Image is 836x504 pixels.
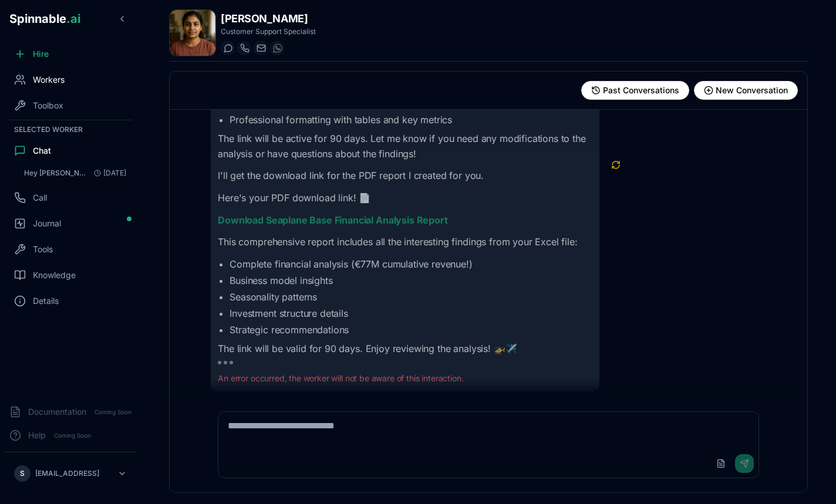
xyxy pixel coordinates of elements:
[9,12,80,26] span: Spinnable
[33,269,76,281] span: Knowledge
[89,168,126,178] span: [DATE]
[5,123,136,137] div: Selected Worker
[270,41,284,55] button: WhatsApp
[581,81,689,100] button: View past conversations
[24,168,89,178] span: Hey Ariana, please read all my emails from outlook please: Hello! I'll help you read all your ema...
[28,406,86,418] span: Documentation
[603,84,679,96] span: Past Conversations
[218,235,592,250] p: This comprehensive report includes all the interesting findings from your Excel file:
[33,295,59,307] span: Details
[33,100,63,111] span: Toolbox
[221,41,235,55] button: Start a chat with Ariana Silva
[230,306,592,320] li: Investment structure details
[218,191,592,206] p: Here's your PDF download link! 📄
[604,153,628,177] button: Retry this message
[254,41,268,55] button: Send email to ariana.silva@getspinnable.ai
[221,11,316,27] h1: [PERSON_NAME]
[716,84,788,96] span: New Conversation
[230,113,592,127] li: Professional formatting with tables and key metrics
[230,273,592,287] li: Business model insights
[33,192,47,204] span: Call
[218,168,592,184] p: I'll get the download link for the PDF report I created for you.
[218,214,447,226] a: Download Seaplane Base Financial Analysis Report
[273,43,282,53] img: WhatsApp
[221,27,316,36] p: Customer Support Specialist
[33,48,49,60] span: Hire
[218,373,592,384] p: An error occurred, the worker will not be aware of this interaction.
[33,74,65,86] span: Workers
[237,41,251,55] button: Start a call with Ariana Silva
[230,257,592,271] li: Complete financial analysis (€77M cumulative revenue!)
[170,10,215,56] img: Ariana Silva
[218,131,592,161] p: The link will be active for 90 days. Let me know if you need any modifications to the analysis or...
[91,407,135,418] span: Coming Soon
[230,323,592,337] li: Strategic recommendations
[19,165,132,181] button: Open conversation: Hey Ariana, please read all my emails from outlook please
[230,290,592,304] li: Seasonality patterns
[33,145,51,157] span: Chat
[218,341,592,357] p: The link will be valid for 90 days. Enjoy reviewing the analysis! 🚁✈️
[33,243,53,255] span: Tools
[50,430,95,441] span: Coming Soon
[20,469,25,478] span: S
[694,81,798,100] button: Start new conversation
[28,429,46,441] span: Help
[66,12,80,26] span: .ai
[35,469,99,478] p: [EMAIL_ADDRESS]
[33,218,61,229] span: Journal
[9,462,132,485] button: S[EMAIL_ADDRESS]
